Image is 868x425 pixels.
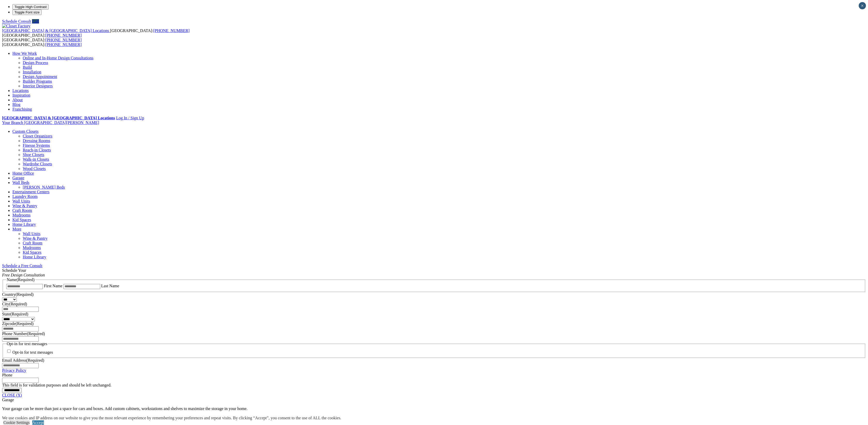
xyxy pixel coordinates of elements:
[23,138,50,143] a: Dressing Rooms
[23,148,51,152] a: Reach-in Closets
[45,33,82,37] a: [PHONE_NUMBER]
[2,321,34,326] label: Zipcode
[859,2,866,9] button: Close
[2,398,14,402] span: Garage
[6,342,48,346] legend: Opt-in for text messages
[14,10,40,14] span: Toggle Font size
[17,277,34,282] span: (Required)
[2,273,45,277] em: Free Design Consultation
[26,358,44,362] span: (Required)
[23,56,94,60] a: Online and In-Home Design Consultations
[16,292,33,297] span: (Required)
[23,236,48,241] a: Wine & Pantry
[2,312,28,316] label: State
[12,4,49,10] button: Toggle High Contrast
[23,74,57,79] a: Design Appointment
[16,321,33,326] span: (Required)
[2,331,45,336] label: Phone Number
[10,312,28,316] span: (Required)
[23,84,53,88] a: Interior Designers
[3,420,30,425] a: Cookie Settings
[23,65,32,69] a: Build
[2,120,99,125] a: Your Branch [GEOGRAPHIC_DATA][PERSON_NAME]
[27,331,45,336] span: (Required)
[2,28,190,37] span: [GEOGRAPHIC_DATA]: [GEOGRAPHIC_DATA]:
[2,416,341,420] div: We use cookies and IP address on our website to give you the most relevant experience by remember...
[23,79,52,83] a: Builder Programs
[12,208,32,213] a: Craft Room
[12,227,21,231] a: More menu text will display only on big screen
[101,284,119,288] label: Last Name
[12,176,24,180] a: Garage
[2,292,34,297] label: Country
[2,368,26,373] a: Privacy Policy
[12,98,23,102] a: About
[23,70,41,74] a: Installation
[32,420,44,425] a: Accept
[23,241,42,245] a: Craft Room
[23,255,46,259] a: Home Library
[2,393,22,397] a: CLOSE (X)
[2,38,82,47] span: [GEOGRAPHIC_DATA]: [GEOGRAPHIC_DATA]:
[12,180,29,185] a: Wall Beds
[2,302,27,306] label: City
[153,28,189,33] a: [PHONE_NUMBER]
[23,185,65,189] a: [PERSON_NAME] Beds
[23,231,40,236] a: Wall Units
[24,120,99,125] span: [GEOGRAPHIC_DATA][PERSON_NAME]
[2,268,45,277] span: Schedule Your
[12,88,29,93] a: Locations
[23,166,46,171] a: Wood Closets
[2,116,115,120] a: [GEOGRAPHIC_DATA] & [GEOGRAPHIC_DATA] Locations
[32,19,39,24] a: Call
[12,222,36,227] a: Home Library
[2,373,12,377] label: Phone
[44,284,63,288] label: First Name
[12,107,32,111] a: Franchising
[12,10,42,15] button: Toggle Font size
[2,19,31,24] a: Schedule Consult
[23,250,41,254] a: Kid Spaces
[23,143,50,148] a: Finesse Systems
[12,190,50,194] a: Entertainment Centers
[23,245,41,250] a: Mudrooms
[2,406,866,411] p: Your garage can be more than just a space for cars and boxes. Add custom cabinets, workstations a...
[116,116,144,120] a: Log In / Sign Up
[2,358,44,362] label: Email Address
[12,51,37,56] a: How We Work
[12,350,53,355] label: Opt-in for text messages
[12,102,20,107] a: Blog
[2,120,23,125] span: Your Branch
[45,38,82,42] a: [PHONE_NUMBER]
[12,129,38,134] a: Custom Closets
[2,28,110,33] a: [GEOGRAPHIC_DATA] & [GEOGRAPHIC_DATA] Locations
[2,383,866,388] div: This field is for validation purposes and should be left unchanged.
[12,199,30,203] a: Wall Units
[12,204,37,208] a: Wine & Pantry
[12,218,31,222] a: Kid Spaces
[2,24,30,28] img: Closet Factory
[23,162,52,166] a: Wardrobe Closets
[14,5,47,9] span: Toggle High Contrast
[23,152,44,157] a: Shoe Closets
[12,194,37,199] a: Laundry Room
[9,302,27,306] span: (Required)
[12,213,30,217] a: Mudrooms
[23,60,48,65] a: Design Process
[12,93,30,97] a: Inspiration
[2,28,109,33] span: [GEOGRAPHIC_DATA] & [GEOGRAPHIC_DATA] Locations
[12,171,34,175] a: Home Office
[45,42,82,47] a: [PHONE_NUMBER]
[2,264,42,268] a: Schedule a Free Consult (opens a dropdown menu)
[23,134,52,138] a: Closet Organizers
[6,277,35,282] legend: Name
[23,157,49,161] a: Walk-in Closets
